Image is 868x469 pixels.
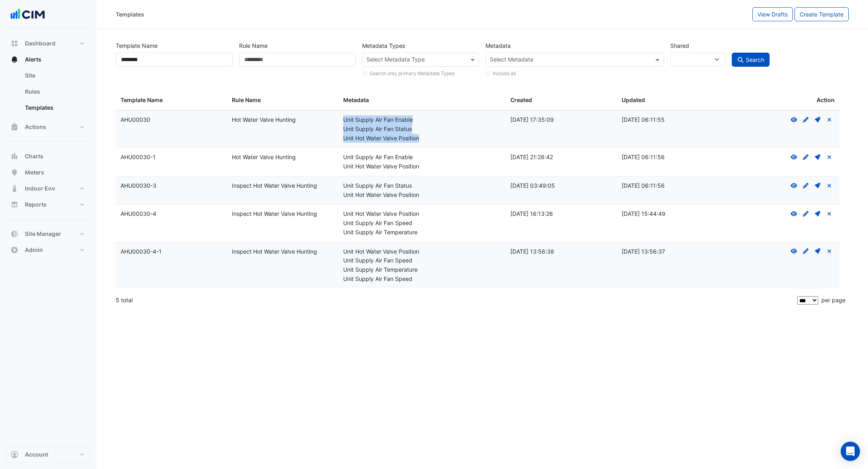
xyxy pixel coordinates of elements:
label: Search only primary Metadata Types [370,70,454,77]
span: per page [821,297,845,303]
button: Create Template [794,7,849,21]
button: Reports [6,197,90,213]
span: Meters [25,168,44,176]
fa-icon: View [790,210,798,217]
div: Inspect Hot Water Valve Hunting [232,209,334,219]
app-icon: Admin [10,246,18,254]
span: Created [510,96,532,103]
span: Indoor Env [25,184,55,193]
div: Hot Water Valve Hunting [232,153,334,162]
div: Unit Hot Water Valve Position [343,162,501,171]
a: Rules [18,84,90,100]
app-icon: Reports [10,201,18,209]
button: Indoor Env [6,180,90,197]
button: Actions [6,119,90,135]
div: Inspect Hot Water Valve Hunting [232,181,334,190]
a: Site [18,68,90,84]
span: Admin [25,246,43,254]
button: Site Manager [6,226,90,242]
div: Unit Hot Water Valve Position [343,209,501,219]
div: Unit Supply Air Temperature [343,265,501,274]
span: Metadata [343,96,369,103]
img: Company Logo [10,6,46,23]
div: 5 total [116,290,796,310]
div: [DATE] 06:11:56 [622,181,723,190]
app-icon: Dashboard [10,39,18,47]
div: AHU00030-4 [121,209,222,219]
div: Open Intercom Messenger [841,442,860,461]
label: Metadata [485,39,511,53]
app-icon: Charts [10,152,18,160]
div: [DATE] 06:11:55 [622,115,723,125]
fa-icon: Deploy [814,248,821,255]
span: View Drafts [757,11,788,18]
div: Unit Hot Water Valve Position [343,247,501,256]
fa-icon: View [790,182,798,189]
fa-icon: Create Draft - to edit a template, you first need to create a draft, and then submit it for appro... [802,182,809,189]
button: Account [6,446,90,463]
span: Dashboard [25,39,55,47]
a: Templates [18,100,90,116]
div: AHU00030 [121,115,222,125]
fa-icon: Create Draft - to edit a template, you first need to create a draft, and then submit it for appro... [802,116,809,123]
label: Template Name [116,39,158,53]
div: Hot Water Valve Hunting [232,115,334,125]
fa-icon: Create Draft - to edit a template, you first need to create a draft, and then submit it for appro... [802,154,809,160]
span: Site Manager [25,230,61,238]
div: AHU00030-3 [121,181,222,190]
button: Meters [6,164,90,180]
span: Reports [25,201,47,209]
a: Unshare [826,116,833,123]
div: [DATE] 17:35:09 [510,115,612,125]
fa-icon: Deploy [814,154,821,160]
div: [DATE] 03:49:05 [510,181,612,190]
span: Action [817,96,835,105]
div: Unit Supply Air Fan Enable [343,115,501,125]
span: Charts [25,152,43,160]
div: [DATE] 15:44:49 [622,209,723,219]
div: Unit Supply Air Fan Status [343,125,501,134]
div: [DATE] 06:11:56 [622,153,723,162]
fa-icon: Create Draft - to edit a template, you first need to create a draft, and then submit it for appro... [802,248,809,255]
a: Unshare [826,154,833,160]
div: [DATE] 13:56:37 [622,247,723,256]
div: Unit Supply Air Fan Speed [343,274,501,284]
div: [DATE] 16:13:26 [510,209,612,219]
fa-icon: View [790,154,798,160]
div: Inspect Hot Water Valve Hunting [232,247,334,256]
span: Actions [25,123,46,131]
a: Unshare [826,182,833,189]
div: [DATE] 21:28:42 [510,153,612,162]
button: Search [732,53,770,67]
span: Updated [622,96,645,103]
div: AHU00030-4-1 [121,247,222,256]
span: Alerts [25,55,41,63]
button: Charts [6,148,90,164]
span: Rule Name [232,96,261,103]
app-icon: Alerts [10,55,18,63]
label: Metadata Types [362,39,405,53]
fa-icon: Deploy [814,210,821,217]
button: Dashboard [6,35,90,51]
div: Unit Hot Water Valve Position [343,134,501,143]
span: Template Name [121,96,163,103]
span: Create Template [800,11,843,18]
label: Rule Name [239,39,268,53]
div: AHU00030-1 [121,153,222,162]
button: View Drafts [752,7,793,21]
fa-icon: View [790,116,798,123]
div: Templates [116,10,144,18]
div: [DATE] 13:56:38 [510,247,612,256]
a: Unshare [826,248,833,255]
fa-icon: View [790,248,798,255]
div: Unit Supply Air Temperature [343,228,501,237]
div: Unit Supply Air Fan Enable [343,153,501,162]
button: Admin [6,242,90,258]
button: Alerts [6,51,90,68]
div: Unit Supply Air Fan Status [343,181,501,190]
div: Select Metadata [489,55,533,66]
div: Select Metadata Type [365,55,425,66]
fa-icon: Deploy [814,116,821,123]
app-icon: Actions [10,123,18,131]
span: Search [746,56,764,63]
